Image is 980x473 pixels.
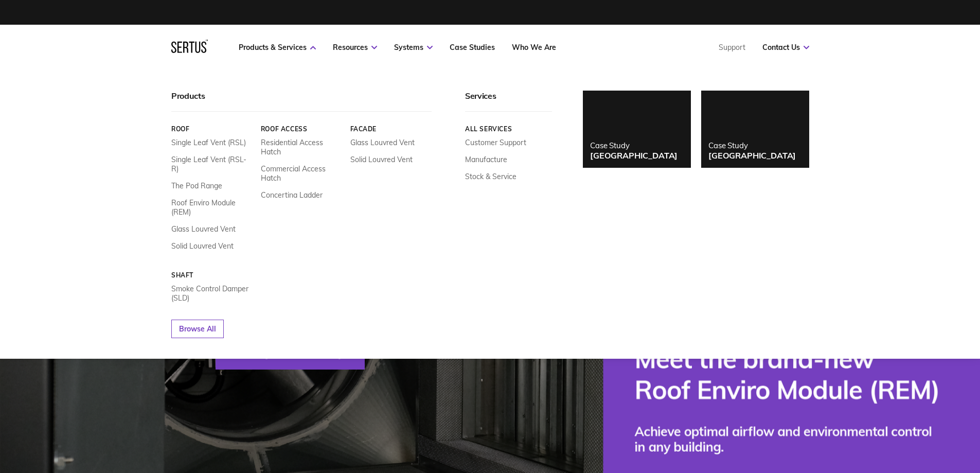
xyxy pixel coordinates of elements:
[171,138,246,147] a: Single Leaf Vent (RSL)
[350,155,412,164] a: Solid Louvred Vent
[394,43,433,52] a: Systems
[708,141,796,150] div: Case Study
[719,43,745,52] a: Support
[465,138,526,147] a: Customer Support
[350,138,414,147] a: Glass Louvred Vent
[333,43,377,52] a: Resources
[590,141,678,150] div: Case Study
[171,181,222,190] a: The Pod Range
[512,43,556,52] a: Who We Are
[260,138,342,156] a: Residential Access Hatch
[171,198,253,217] a: Roof Enviro Module (REM)
[171,91,432,112] div: Products
[260,190,322,200] a: Concertina Ladder
[590,150,678,161] div: [GEOGRAPHIC_DATA]
[260,125,342,133] a: Roof Access
[350,125,432,133] a: Facade
[450,43,495,52] a: Case Studies
[171,284,253,303] a: Smoke Control Damper (SLD)
[171,271,253,279] a: Shaft
[171,224,236,234] a: Glass Louvred Vent
[171,320,224,338] a: Browse All
[701,91,809,168] a: Case Study[GEOGRAPHIC_DATA]
[239,43,316,52] a: Products & Services
[171,125,253,133] a: Roof
[260,164,342,183] a: Commercial Access Hatch
[171,155,253,173] a: Single Leaf Vent (RSL-R)
[465,172,516,181] a: Stock & Service
[583,91,691,168] a: Case Study[GEOGRAPHIC_DATA]
[465,155,507,164] a: Manufacture
[762,43,809,52] a: Contact Us
[465,91,552,112] div: Services
[465,125,552,133] a: All services
[171,241,234,251] a: Solid Louvred Vent
[708,150,796,161] div: [GEOGRAPHIC_DATA]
